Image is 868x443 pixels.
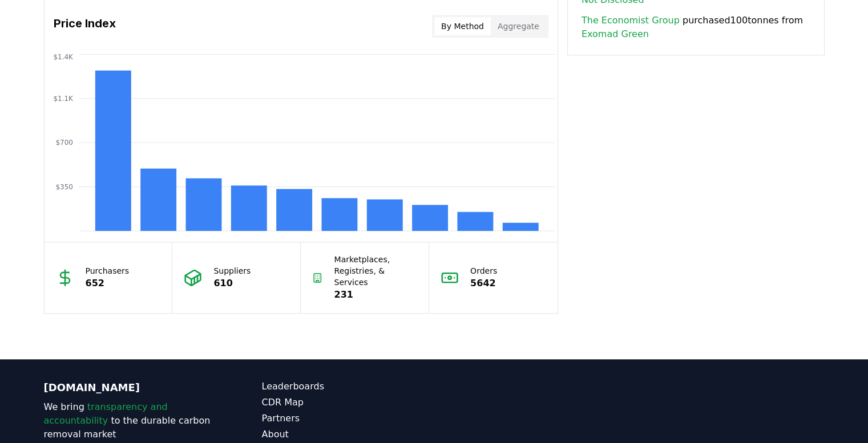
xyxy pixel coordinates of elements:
a: CDR Map [262,396,434,409]
button: Aggregate [491,17,546,35]
p: Orders [470,265,497,277]
p: 652 [86,277,130,290]
tspan: $1.1K [53,95,74,103]
a: Partners [262,412,434,425]
p: [DOMAIN_NAME] [44,380,216,396]
a: Leaderboards [262,380,434,393]
tspan: $350 [55,183,73,191]
p: 5642 [470,277,497,290]
span: transparency and accountability [44,401,168,426]
tspan: $700 [55,139,73,147]
p: 610 [213,277,251,290]
h3: Price Index [54,15,116,38]
p: Marketplaces, Registries, & Services [334,254,418,288]
p: Suppliers [213,265,251,277]
p: We bring to the durable carbon removal market [44,400,216,441]
a: The Economist Group [582,14,680,27]
a: About [262,428,434,441]
tspan: $1.4K [53,52,74,60]
p: Purchasers [86,265,130,277]
span: purchased 100 tonnes from [582,14,810,41]
p: 231 [334,288,418,302]
button: By Method [434,17,491,35]
a: Exomad Green [582,27,649,41]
